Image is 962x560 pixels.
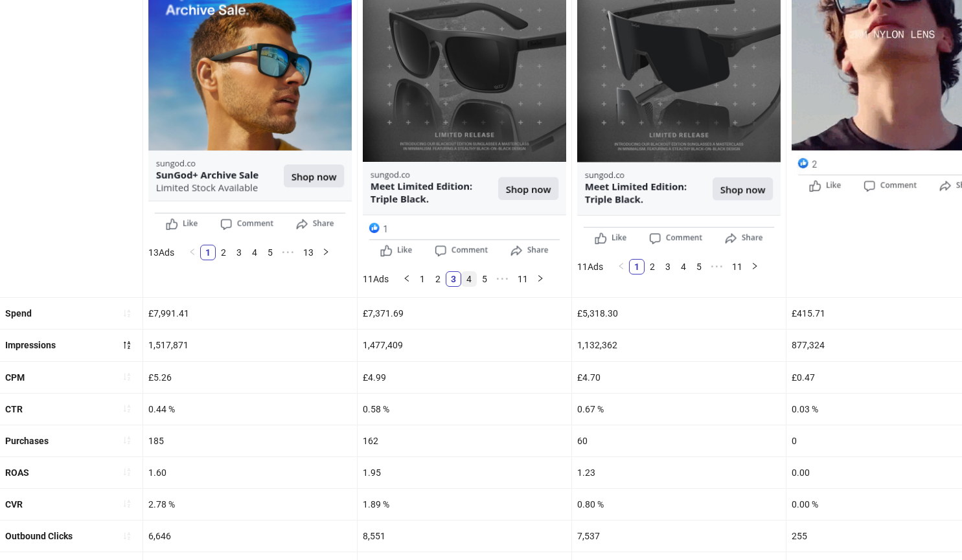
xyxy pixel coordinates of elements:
span: left [189,248,196,256]
span: 13 Ads [148,247,174,258]
a: 1 [201,245,215,260]
li: 1 [629,259,645,274]
a: 2 [431,272,445,286]
div: £4.70 [572,362,786,393]
li: 4 [676,259,691,274]
div: 1.95 [358,457,571,488]
div: 0.44 % [143,394,357,425]
a: 11 [514,272,532,286]
div: 0.58 % [358,394,571,425]
li: Previous Page [185,245,200,260]
span: sort-ascending [122,404,132,413]
span: left [617,262,625,270]
div: 1,517,871 [143,330,357,361]
li: 1 [200,245,216,260]
span: right [751,262,759,270]
div: 60 [572,425,786,456]
li: Next Page [533,271,548,287]
li: 11 [513,271,533,287]
li: Next 5 Pages [707,259,727,274]
button: right [747,259,762,274]
div: £7,991.41 [143,298,357,329]
span: 11 Ads [363,274,389,284]
b: CVR [5,499,23,510]
span: ••• [707,259,727,274]
div: 1.89 % [358,489,571,520]
a: 5 [477,272,492,286]
div: 185 [143,425,357,456]
div: £7,371.69 [358,298,571,329]
div: 162 [358,425,571,456]
a: 4 [462,272,476,286]
span: ••• [492,271,513,287]
div: 8,551 [358,521,571,552]
li: 5 [262,245,278,260]
b: Impressions [5,340,56,350]
a: 4 [676,260,691,274]
a: 4 [247,245,262,260]
span: right [536,274,544,282]
a: 2 [216,245,231,260]
a: 13 [299,245,317,260]
a: 1 [630,260,644,274]
span: sort-ascending [122,499,132,508]
button: left [613,259,629,274]
button: right [533,271,548,287]
div: £5,318.30 [572,298,786,329]
li: 5 [477,271,492,287]
a: 5 [263,245,277,260]
li: 1 [415,271,430,287]
li: 3 [660,259,676,274]
button: right [318,245,334,260]
span: sort-ascending [122,436,132,445]
b: Outbound Clicks [5,531,73,541]
span: ••• [278,245,299,260]
b: Purchases [5,436,49,446]
div: £5.26 [143,362,357,393]
li: 5 [691,259,707,274]
li: Previous Page [613,259,629,274]
b: CTR [5,404,23,414]
a: 2 [645,260,659,274]
li: Next 5 Pages [278,245,299,260]
div: 1,132,362 [572,330,786,361]
li: 2 [645,259,660,274]
li: 4 [461,271,477,287]
li: 2 [430,271,446,287]
div: £4.99 [358,362,571,393]
div: 1,477,409 [358,330,571,361]
a: 1 [415,272,429,286]
div: 7,537 [572,521,786,552]
span: right [322,248,330,256]
li: 2 [216,245,231,260]
div: 6,646 [143,521,357,552]
span: sort-descending [122,341,132,350]
a: 3 [232,245,246,260]
div: 2.78 % [143,489,357,520]
div: 0.80 % [572,489,786,520]
button: left [399,271,415,287]
button: left [185,245,200,260]
li: 13 [299,245,318,260]
li: 4 [247,245,262,260]
a: 11 [728,260,746,274]
b: CPM [5,372,25,383]
span: sort-ascending [122,467,132,476]
div: 0.67 % [572,394,786,425]
div: 1.23 [572,457,786,488]
a: 5 [692,260,706,274]
li: Next 5 Pages [492,271,513,287]
span: sort-ascending [122,532,132,541]
span: left [403,274,411,282]
li: Next Page [747,259,762,274]
b: Spend [5,308,32,319]
li: Previous Page [399,271,415,287]
a: 3 [661,260,675,274]
div: 1.60 [143,457,357,488]
li: Next Page [318,245,334,260]
a: 3 [446,272,461,286]
span: sort-ascending [122,372,132,381]
li: 3 [231,245,247,260]
span: 11 Ads [577,262,603,272]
